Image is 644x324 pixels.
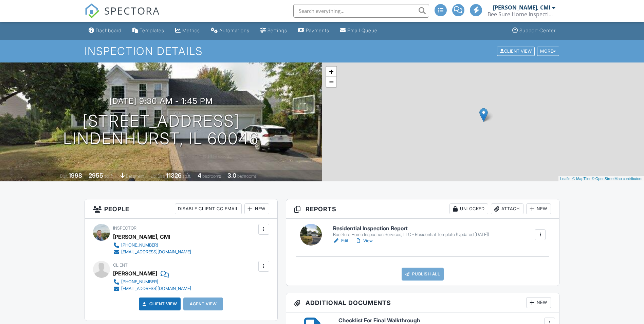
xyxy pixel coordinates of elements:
[497,47,535,56] div: Client View
[85,45,560,57] h1: Inspection Details
[333,232,489,237] div: Bee Sure Home Inspection Services, LLC - Residential Template (Updated [DATE])
[130,24,167,37] a: Templates
[86,24,124,37] a: Dashboard
[183,174,191,179] span: sq.ft.
[141,301,177,307] a: Client View
[333,226,489,237] a: Residential Inspection Report Bee Sure Home Inspection Services, LLC - Residential Template (Upda...
[491,203,523,214] div: Attach
[109,96,213,106] h3: [DATE] 9:30 am - 1:45 pm
[487,11,555,18] div: Bee Sure Home Inspection Svcs.
[96,28,122,33] div: Dashboard
[69,172,82,179] div: 1998
[121,242,158,248] div: [PHONE_NUMBER]
[85,199,277,219] h3: People
[60,174,68,179] span: Built
[558,176,644,182] div: |
[208,24,252,37] a: Automations (Advanced)
[496,48,536,53] a: Client View
[104,174,114,179] span: sq. ft.
[572,177,591,181] a: © MapTiler
[113,263,128,268] span: Client
[113,268,157,278] div: [PERSON_NAME]
[347,28,378,33] div: Email Queue
[175,203,242,214] div: Disable Client CC Email
[63,112,259,148] h1: [STREET_ADDRESS] Lindenhurst, IL 60046
[526,203,551,214] div: New
[89,172,103,179] div: 2955
[493,4,550,11] div: [PERSON_NAME], CMI
[113,278,191,285] a: [PHONE_NUMBER]
[333,226,489,232] h6: Residential Inspection Report
[151,174,165,179] span: Lot Size
[355,237,373,244] a: View
[85,9,160,23] a: SPECTORA
[560,177,571,181] a: Leaflet
[166,172,182,179] div: 11326
[326,67,336,77] a: Zoom in
[182,28,200,33] div: Metrics
[219,28,250,33] div: Automations
[140,28,164,33] div: Templates
[286,199,559,219] h3: Reports
[333,237,348,244] a: Edit
[237,174,257,179] span: bathrooms
[198,172,201,179] div: 4
[293,4,429,18] input: Search everything...
[295,24,332,37] a: Payments
[227,172,236,179] div: 3.0
[402,268,444,281] a: Publish All
[113,226,136,231] span: Inspector
[306,28,329,33] div: Payments
[113,232,170,242] div: [PERSON_NAME], CMI
[338,318,551,324] h6: Checklist For Final Walkthrough
[126,174,144,179] span: basement
[121,249,191,255] div: [EMAIL_ADDRESS][DOMAIN_NAME]
[172,24,203,37] a: Metrics
[510,24,558,37] a: Support Center
[113,249,191,255] a: [EMAIL_ADDRESS][DOMAIN_NAME]
[85,3,99,18] img: The Best Home Inspection Software - Spectora
[113,242,191,249] a: [PHONE_NUMBER]
[121,286,191,291] div: [EMAIL_ADDRESS][DOMAIN_NAME]
[244,203,269,214] div: New
[526,297,551,308] div: New
[202,174,221,179] span: bedrooms
[592,177,642,181] a: © OpenStreetMap contributors
[268,28,287,33] div: Settings
[519,28,556,33] div: Support Center
[537,47,559,56] div: More
[337,24,380,37] a: Email Queue
[326,77,336,87] a: Zoom out
[286,293,559,312] h3: Additional Documents
[104,3,160,18] span: SPECTORA
[449,203,488,214] div: Unlocked
[121,279,158,285] div: [PHONE_NUMBER]
[258,24,290,37] a: Settings
[113,285,191,292] a: [EMAIL_ADDRESS][DOMAIN_NAME]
